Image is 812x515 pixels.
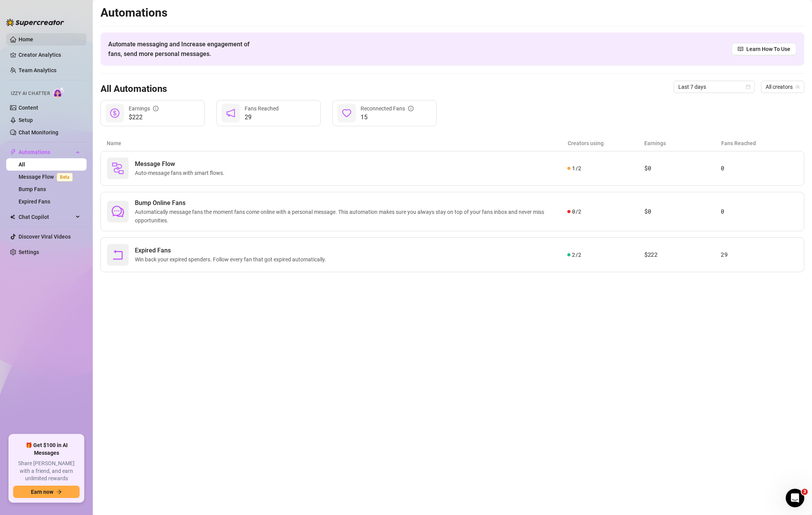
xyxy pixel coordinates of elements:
article: Earnings [644,139,721,147]
span: 3 [802,489,808,495]
img: Chat Copilot [10,214,15,220]
span: Auto-message fans with smart flows. [135,169,228,177]
button: Earn nowarrow-right [13,486,80,498]
span: 29 [245,113,279,122]
span: arrow-right [56,489,62,495]
article: $0 [644,207,721,216]
img: svg%3e [112,162,124,174]
span: thunderbolt [10,149,16,155]
span: 0 / 2 [572,207,581,216]
article: 0 [721,207,798,216]
img: AI Chatter [53,87,65,98]
span: Automate messaging and Increase engagement of fans, send more personal messages. [108,39,257,59]
a: All [19,161,25,168]
a: Home [19,36,33,42]
span: rollback [112,249,124,261]
span: Izzy AI Chatter [11,90,50,97]
span: Win back your expired spenders. Follow every fan that got expired automatically. [135,255,329,264]
span: notification [226,108,235,118]
h3: All Automations [100,83,167,95]
a: Team Analytics [19,67,56,73]
article: Fans Reached [721,139,798,147]
article: $0 [644,164,721,173]
span: Chat Copilot [19,211,73,223]
span: 🎁 Get $100 in AI Messages [13,442,80,457]
span: Earn now [31,489,53,495]
span: Automations [19,146,73,158]
article: 29 [721,250,798,259]
span: dollar [110,108,119,118]
span: Fans Reached [245,105,279,112]
img: logo-BBDzfeDw.svg [6,19,64,26]
div: Reconnected Fans [361,104,414,113]
span: calendar [746,85,751,89]
span: info-circle [408,106,414,111]
span: info-circle [153,106,158,111]
a: Content [19,105,38,111]
a: Setup [19,117,33,123]
article: Name [107,139,568,147]
a: Expired Fans [19,198,50,205]
span: Expired Fans [135,246,329,255]
span: read [738,46,743,52]
span: $222 [129,113,158,122]
a: Settings [19,249,39,255]
span: Automatically message fans the moment fans come online with a personal message. This automation m... [135,208,567,225]
a: Chat Monitoring [19,129,58,136]
a: Bump Fans [19,186,46,192]
article: $222 [644,250,721,259]
h2: Automations [100,5,804,20]
span: Bump Online Fans [135,198,567,208]
a: Discover Viral Videos [19,234,71,240]
a: Message FlowBeta [19,174,76,180]
span: comment [112,205,124,218]
span: heart [342,108,351,118]
span: 15 [361,113,414,122]
span: All creators [766,81,800,93]
span: 1 / 2 [572,164,581,173]
span: Message Flow [135,159,228,169]
iframe: Intercom live chat [786,489,804,507]
a: Learn How To Use [732,43,797,55]
span: team [795,85,800,89]
a: Creator Analytics [19,49,80,61]
article: 0 [721,164,798,173]
article: Creators using [568,139,645,147]
span: Beta [57,173,73,181]
div: Earnings [129,104,158,113]
span: Last 7 days [678,81,750,93]
span: Share [PERSON_NAME] with a friend, and earn unlimited rewards [13,460,80,483]
span: Learn How To Use [746,45,790,53]
span: 2 / 2 [572,251,581,259]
